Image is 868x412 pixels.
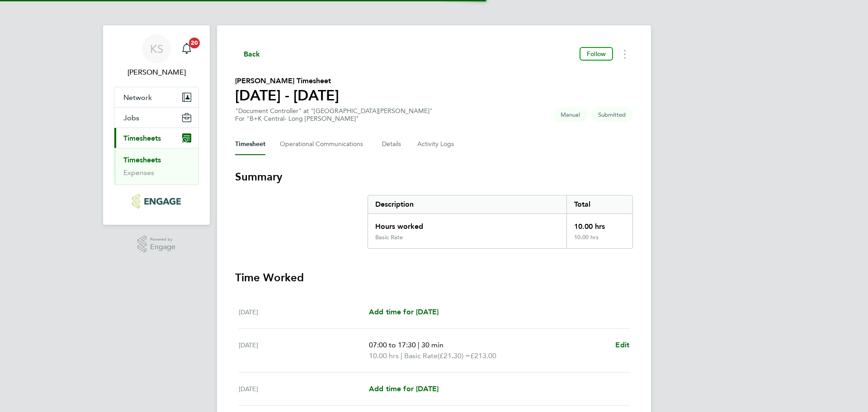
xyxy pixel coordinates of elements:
[244,49,260,60] span: Back
[418,341,420,349] span: |
[368,214,566,234] div: Hours worked
[235,270,633,285] h3: Time Worked
[235,115,433,123] div: For "B+K Central- Long [PERSON_NAME]"
[404,350,438,361] span: Basic Rate
[114,67,199,78] span: Kevin Smith
[369,384,439,394] a: Add time for [DATE]
[235,48,260,60] button: Back
[123,168,154,177] a: Expenses
[178,34,196,63] a: 20
[368,195,566,213] div: Description
[235,76,339,86] h2: [PERSON_NAME] Timesheet
[438,351,470,360] span: (£21.30) =
[553,107,587,122] span: This timesheet was manually created.
[280,133,368,155] button: Operational Communications
[369,341,416,349] span: 07:00 to 17:30
[132,194,180,208] img: bandk-logo-retina.png
[235,133,265,155] button: Timesheet
[235,170,633,184] h3: Summary
[114,87,198,107] button: Network
[114,128,198,148] button: Timesheets
[235,107,433,123] div: "Document Controller" at "[GEOGRAPHIC_DATA][PERSON_NAME]"
[587,50,606,58] span: Follow
[150,236,175,243] span: Powered by
[114,194,199,208] a: Go to home page
[375,234,403,241] div: Basic Rate
[566,234,632,248] div: 10.00 hrs
[421,341,443,349] span: 30 min
[150,243,175,251] span: Engage
[103,25,210,225] nav: Main navigation
[239,384,369,394] div: [DATE]
[123,114,139,122] span: Jobs
[615,341,629,349] span: Edit
[401,351,402,360] span: |
[123,156,161,164] a: Timesheets
[239,307,369,317] div: [DATE]
[123,134,161,142] span: Timesheets
[369,351,399,360] span: 10.00 hrs
[417,133,455,155] button: Activity Logs
[369,308,439,316] span: Add time for [DATE]
[239,340,369,361] div: [DATE]
[382,133,403,155] button: Details
[189,38,200,48] span: 20
[617,47,633,61] button: Timesheets Menu
[566,195,632,213] div: Total
[114,108,198,128] button: Jobs
[123,93,152,102] span: Network
[369,384,439,393] span: Add time for [DATE]
[369,307,439,317] a: Add time for [DATE]
[235,86,339,104] h1: [DATE] - [DATE]
[114,34,199,78] a: KS[PERSON_NAME]
[150,43,163,55] span: KS
[114,148,198,185] div: Timesheets
[368,195,633,249] div: Summary
[137,236,176,253] a: Powered byEngage
[591,107,633,122] span: This timesheet is Submitted.
[566,214,632,234] div: 10.00 hrs
[615,340,629,350] a: Edit
[580,47,613,61] button: Follow
[470,351,496,360] span: £213.00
